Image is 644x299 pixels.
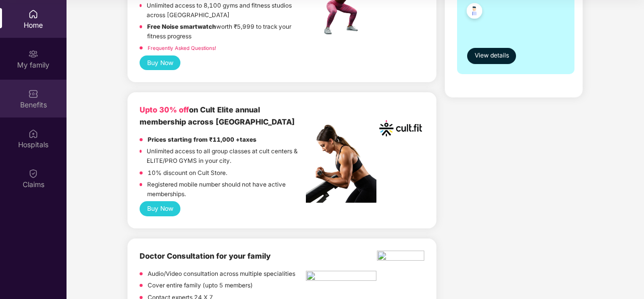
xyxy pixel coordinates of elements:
img: physica%20-%20Edited.png [377,251,424,264]
b: on Cult Elite annual membership across [GEOGRAPHIC_DATA] [140,105,295,126]
button: Buy Now [140,201,180,216]
p: 10% discount on Cult Store. [148,168,227,178]
img: pc2.png [306,125,376,203]
p: worth ₹5,999 to track your fitness progress [147,22,306,41]
img: cult.png [377,104,424,152]
img: pngtree-physiotherapy-physiotherapist-rehab-disability-stretching-png-image_6063262.png [306,271,376,284]
img: svg+xml;base64,PHN2ZyBpZD0iQ2xhaW0iIHhtbG5zPSJodHRwOi8vd3d3LnczLm9yZy8yMDAwL3N2ZyIgd2lkdGg9IjIwIi... [28,168,38,178]
p: Unlimited access to all group classes at cult centers & ELITE/PRO GYMS in your city. [147,147,306,165]
img: svg+xml;base64,PHN2ZyBpZD0iSG9tZSIgeG1sbnM9Imh0dHA6Ly93d3cudzMub3JnLzIwMDAvc3ZnIiB3aWR0aD0iMjAiIG... [28,9,38,19]
p: Audio/Video consultation across multiple specialities [148,269,295,279]
strong: Free Noise smartwatch [147,23,216,30]
button: View details [467,48,516,64]
img: svg+xml;base64,PHN2ZyBpZD0iSG9zcGl0YWxzIiB4bWxucz0iaHR0cDovL3d3dy53My5vcmcvMjAwMC9zdmciIHdpZHRoPS... [28,129,38,139]
span: View details [475,51,509,61]
button: Buy Now [140,55,180,70]
b: Doctor Consultation for your family [140,252,271,261]
b: Upto 30% off [140,105,189,114]
strong: Prices starting from ₹11,000 +taxes [148,136,256,143]
p: Cover entire family (upto 5 members) [148,281,253,290]
img: svg+xml;base64,PHN2ZyBpZD0iQmVuZWZpdHMiIHhtbG5zPSJodHRwOi8vd3d3LnczLm9yZy8yMDAwL3N2ZyIgd2lkdGg9Ij... [28,89,38,99]
p: Unlimited access to 8,100 gyms and fitness studios across [GEOGRAPHIC_DATA] [147,1,306,20]
img: svg+xml;base64,PHN2ZyB3aWR0aD0iMjAiIGhlaWdodD0iMjAiIHZpZXdCb3g9IjAgMCAyMCAyMCIgZmlsbD0ibm9uZSIgeG... [28,49,38,59]
p: Registered mobile number should not have active memberships. [147,180,306,199]
a: Frequently Asked Questions! [148,45,216,51]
